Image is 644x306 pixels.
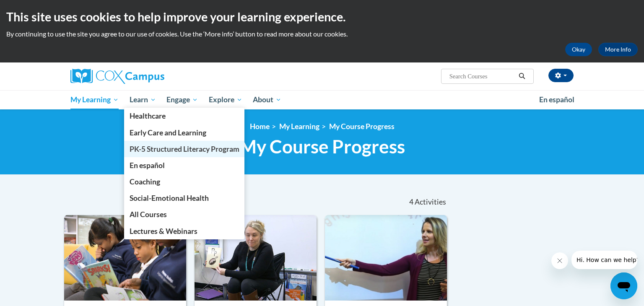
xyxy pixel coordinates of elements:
[64,215,186,301] img: Course Logo
[203,90,248,109] a: Explore
[130,145,239,153] span: PK-5 Structured Literacy Program
[209,95,242,105] span: Explore
[195,215,317,301] img: Course Logo
[124,108,245,124] a: Healthcare
[70,69,230,84] a: Cox Campus
[253,95,281,105] span: About
[565,43,592,56] button: Okay
[539,95,574,104] span: En español
[124,157,245,174] a: En español
[279,122,319,131] a: My Learning
[124,90,161,109] a: Learn
[166,95,198,105] span: Engage
[124,141,245,157] a: PK-5 Structured Literacy Program
[248,90,287,109] a: About
[124,206,245,223] a: All Courses
[65,90,124,109] a: My Learning
[610,272,637,299] iframe: Button to launch messaging window
[5,6,68,13] span: Hi. How can we help?
[449,71,516,81] input: Search Courses
[130,95,156,105] span: Learn
[409,197,413,207] span: 4
[6,8,638,25] h2: This site uses cookies to help improve your learning experience.
[130,194,209,202] span: Social-Emotional Health
[124,190,245,206] a: Social-Emotional Health
[124,174,245,190] a: Coaching
[124,124,245,141] a: Early Care and Learning
[551,252,568,269] iframe: Close message
[598,43,638,56] a: More Info
[130,177,160,186] span: Coaching
[58,90,586,109] div: Main menu
[130,112,166,120] span: Healthcare
[239,135,405,158] span: My Course Progress
[516,71,528,81] button: Search
[415,197,446,207] span: Activities
[325,215,447,301] img: Course Logo
[6,29,638,39] p: By continuing to use the site you agree to our use of cookies. Use the ‘More info’ button to read...
[329,122,395,131] a: My Course Progress
[161,90,203,109] a: Engage
[130,210,167,219] span: All Courses
[571,251,637,269] iframe: Message from company
[534,91,580,109] a: En español
[70,95,119,105] span: My Learning
[548,69,574,82] button: Account Settings
[250,122,270,131] a: Home
[124,223,245,239] a: Lectures & Webinars
[130,128,206,137] span: Early Care and Learning
[70,69,164,84] img: Cox Campus
[130,161,165,170] span: En español
[130,227,197,236] span: Lectures & Webinars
